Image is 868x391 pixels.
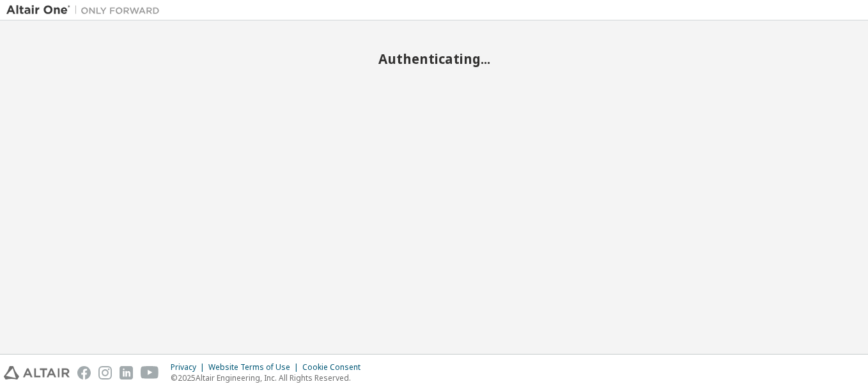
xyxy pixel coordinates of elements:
div: Cookie Consent [302,362,368,372]
img: Altair One [6,4,166,17]
div: Website Terms of Use [208,362,302,372]
img: instagram.svg [98,366,112,379]
img: facebook.svg [77,366,91,379]
img: altair_logo.svg [4,366,70,379]
img: youtube.svg [141,366,159,379]
div: Privacy [171,362,208,372]
h2: Authenticating... [6,50,862,67]
p: © 2025 Altair Engineering, Inc. All Rights Reserved. [171,372,368,383]
img: linkedin.svg [120,366,133,379]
